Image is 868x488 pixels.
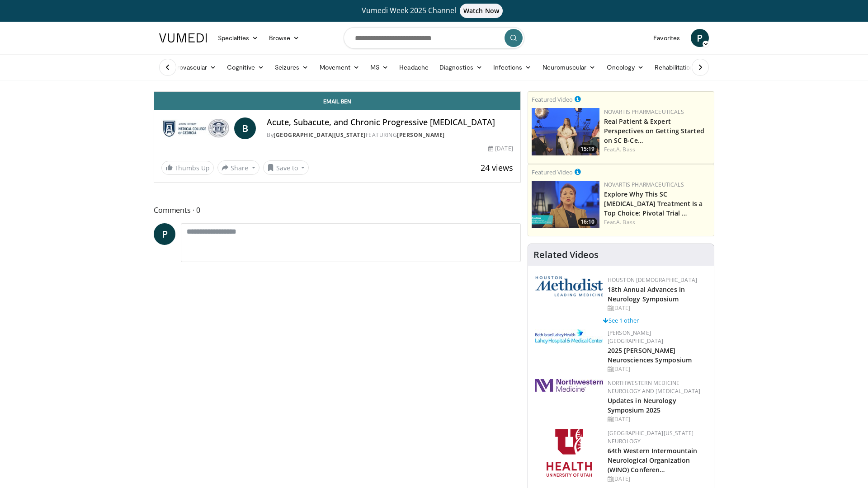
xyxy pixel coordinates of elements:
a: Rehabilitation [649,58,699,76]
a: Infections [488,58,537,76]
a: 15:19 [532,108,599,155]
a: Seizures [269,58,314,76]
a: [PERSON_NAME][GEOGRAPHIC_DATA] [608,329,664,345]
a: A. Bass [616,218,635,226]
a: Movement [314,58,365,76]
div: [DATE] [608,304,707,312]
a: P [154,223,175,245]
a: Cerebrovascular [154,58,222,76]
span: 16:10 [578,218,597,226]
a: Vumedi Week 2025 ChannelWatch Now [160,4,708,18]
a: Neuromuscular [537,58,601,76]
a: Novartis Pharmaceuticals [604,181,684,188]
span: Comments 0 [154,204,521,216]
a: [PERSON_NAME] [397,131,445,139]
a: A. Bass [616,145,635,153]
a: B [234,117,256,139]
h4: Acute, Subacute, and Chronic Progressive [MEDICAL_DATA] [267,117,513,127]
a: [GEOGRAPHIC_DATA][US_STATE] Neurology [608,429,694,445]
a: 16:10 [532,181,599,228]
span: 24 views [481,162,513,173]
small: Featured Video [532,168,573,176]
a: Updates in Neurology Symposium 2025 [608,396,676,414]
a: Northwestern Medicine Neurology and [MEDICAL_DATA] [608,379,701,395]
a: Houston [DEMOGRAPHIC_DATA] [608,276,697,284]
span: 15:19 [578,145,597,153]
span: Vumedi Week 2025 Channel [362,5,506,15]
span: Watch Now [460,4,503,18]
button: Share [217,160,259,175]
a: See 1 other [603,316,639,324]
div: Feat. [604,218,710,226]
a: P [691,29,709,47]
a: Favorites [648,29,685,47]
h4: Related Videos [533,249,599,260]
button: Save to [263,160,309,175]
a: Explore Why This SC [MEDICAL_DATA] Treatment Is a Top Choice: Pivotal Trial … [604,190,703,217]
img: f6362829-b0a3-407d-a044-59546adfd345.png.150x105_q85_autocrop_double_scale_upscale_version-0.2.png [547,429,592,477]
a: Diagnostics [434,58,488,76]
img: 2bf30652-7ca6-4be0-8f92-973f220a5948.png.150x105_q85_crop-smart_upscale.png [532,108,599,155]
a: Real Patient & Expert Perspectives on Getting Started on SC B-Ce… [604,117,704,145]
a: Oncology [601,58,650,76]
a: 18th Annual Advances in Neurology Symposium [608,285,685,303]
a: Cognitive [222,58,269,76]
img: VuMedi Logo [159,33,207,42]
img: Medical College of Georgia - Augusta University [161,117,231,139]
img: fac2b8e8-85fa-4965-ac55-c661781e9521.png.150x105_q85_crop-smart_upscale.png [532,181,599,228]
a: Headache [394,58,434,76]
div: Feat. [604,145,710,154]
a: MS [365,58,394,76]
div: [DATE] [608,365,707,373]
small: Featured Video [532,95,573,103]
div: [DATE] [608,475,707,483]
a: [GEOGRAPHIC_DATA][US_STATE] [274,131,366,139]
div: [DATE] [488,145,513,153]
a: Email Ben [154,92,520,110]
a: Specialties [212,29,264,47]
img: e7977282-282c-4444-820d-7cc2733560fd.jpg.150x105_q85_autocrop_double_scale_upscale_version-0.2.jpg [535,329,603,344]
img: 5e4488cc-e109-4a4e-9fd9-73bb9237ee91.png.150x105_q85_autocrop_double_scale_upscale_version-0.2.png [535,276,603,296]
input: Search topics, interventions [344,27,524,49]
a: Thumbs Up [161,161,214,175]
a: Novartis Pharmaceuticals [604,108,684,116]
a: Browse [264,29,305,47]
div: [DATE] [608,415,707,423]
div: By FEATURING [267,131,513,139]
a: 2025 [PERSON_NAME] Neurosciences Symposium [608,346,692,364]
a: 64th Western Intermountain Neurological Organization (WINO) Conferen… [608,446,698,474]
img: 2a462fb6-9365-492a-ac79-3166a6f924d8.png.150x105_q85_autocrop_double_scale_upscale_version-0.2.jpg [535,379,603,392]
